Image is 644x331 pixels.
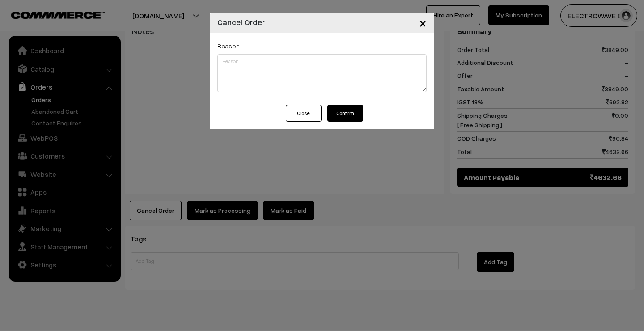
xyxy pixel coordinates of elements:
button: Confirm [327,105,363,122]
span: × [419,14,427,31]
h4: Cancel Order [217,16,265,28]
button: Close [286,105,322,122]
label: Reason [217,41,240,51]
button: Close [412,9,434,37]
